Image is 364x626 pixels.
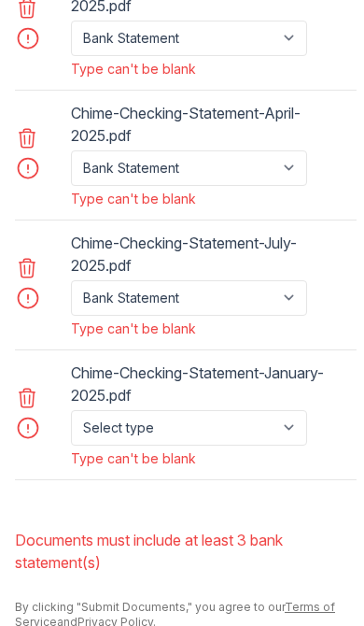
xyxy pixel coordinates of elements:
[15,521,349,581] li: Documents must include at least 3 bank statement(s)
[71,98,353,150] div: Chime-Checking-Statement-April-2025.pdf
[71,320,353,338] div: Type can't be blank
[71,190,353,208] div: Type can't be blank
[71,449,353,468] div: Type can't be blank
[71,358,353,410] div: Chime-Checking-Statement-January-2025.pdf
[71,60,353,78] div: Type can't be blank
[71,228,353,280] div: Chime-Checking-Statement-July-2025.pdf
